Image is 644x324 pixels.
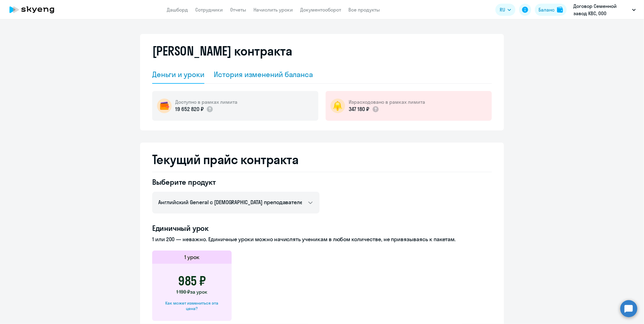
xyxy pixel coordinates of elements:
img: balance [557,7,563,13]
img: wallet-circle.png [157,99,172,113]
p: 1 или 200 — неважно. Единичные уроки можно начислять ученикам в любом количестве, не привязываясь... [152,235,492,243]
span: 1 190 ₽ [176,289,190,295]
a: Все продукты [348,7,380,13]
button: Договор Семенной завод КВС, ООО "СЕМЕННОЙ ЗАВОД КВС" [570,2,639,17]
a: Сотрудники [195,7,223,13]
div: Деньги и уроки [152,69,204,79]
div: История изменений баланса [214,69,313,79]
h5: 1 урок [184,253,200,261]
h4: Выберите продукт [152,177,320,187]
h4: Единичный урок [152,223,492,233]
p: 347 180 ₽ [349,105,370,113]
h2: [PERSON_NAME] контракта [152,44,292,58]
button: Балансbalance [535,4,567,16]
button: RU [495,4,515,16]
a: Дашборд [167,7,188,13]
div: Баланс [538,6,555,13]
span: за урок [190,289,207,295]
p: Договор Семенной завод КВС, ООО "СЕМЕННОЙ ЗАВОД КВС" [573,2,630,17]
a: Начислить уроки [253,7,293,13]
p: 19 652 820 ₽ [175,105,204,113]
h3: 985 ₽ [178,274,206,288]
a: Отчеты [230,7,246,13]
a: Документооборот [300,7,341,13]
span: RU [500,6,505,13]
img: bell-circle.png [330,99,345,113]
h5: Доступно в рамках лимита [175,99,237,105]
h2: Текущий прайс контракта [152,152,492,167]
div: Как может измениться эта цена? [162,300,222,311]
h5: Израсходовано в рамках лимита [349,99,425,105]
